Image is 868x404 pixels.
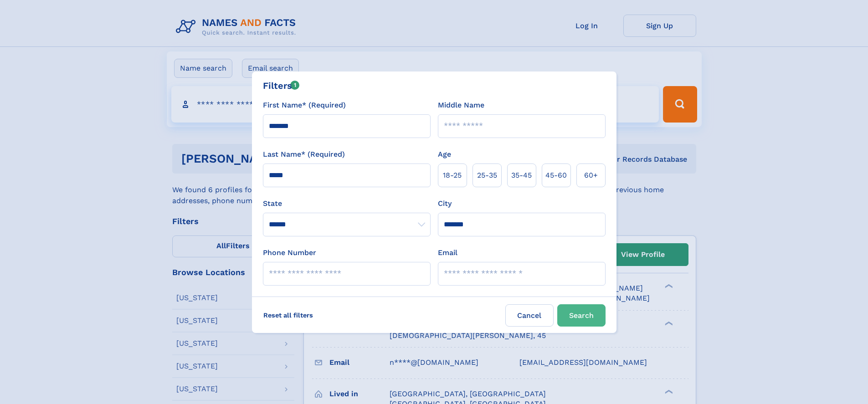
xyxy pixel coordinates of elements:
label: First Name* (Required) [263,100,346,111]
label: Reset all filters [257,304,319,326]
label: Phone Number [263,247,316,258]
label: Cancel [505,304,554,327]
label: Email [438,247,457,258]
span: 35‑45 [511,170,532,181]
label: Last Name* (Required) [263,149,345,160]
label: Middle Name [438,100,484,111]
span: 25‑35 [477,170,497,181]
label: State [263,198,431,209]
label: City [438,198,452,209]
button: Search [557,304,606,327]
div: Filters [263,79,300,92]
span: 45‑60 [545,170,567,181]
span: 18‑25 [443,170,462,181]
span: 60+ [584,170,598,181]
label: Age [438,149,451,160]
